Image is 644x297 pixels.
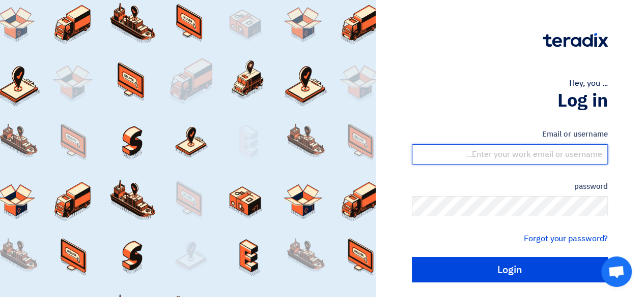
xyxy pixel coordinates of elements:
font: Hey, you ... [569,77,608,89]
font: Email or username [542,128,608,140]
a: Open chat [601,256,632,287]
input: Enter your work email or username... [412,144,608,164]
a: Forgot your password? [524,233,608,245]
font: Log in [557,87,608,114]
font: password [574,181,608,192]
img: Teradix logo [543,33,608,47]
input: Login [412,257,608,282]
